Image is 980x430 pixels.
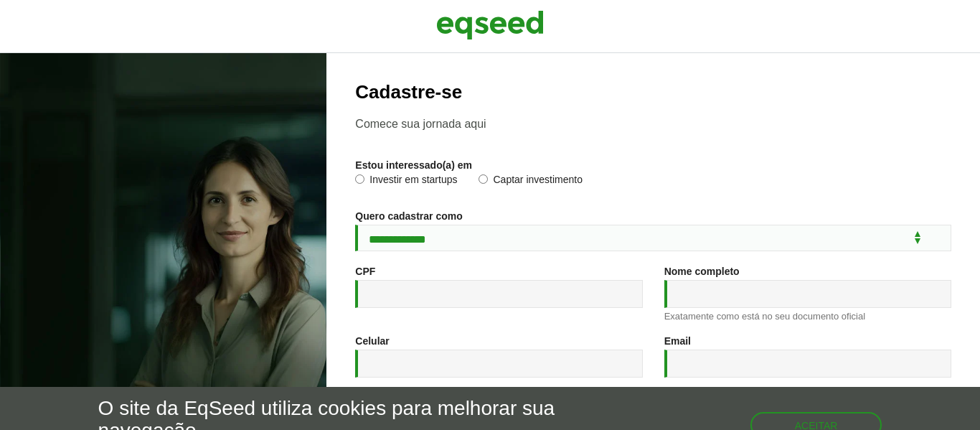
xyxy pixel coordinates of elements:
[355,266,375,276] label: CPF
[355,174,457,189] label: Investir em startups
[664,266,740,276] label: Nome completo
[479,174,583,189] label: Captar investimento
[436,7,544,43] img: EqSeed Logo
[664,312,951,321] div: Exatamente como está no seu documento oficial
[355,211,462,221] label: Quero cadastrar como
[664,336,691,346] label: Email
[479,174,488,184] input: Captar investimento
[355,117,951,131] p: Comece sua jornada aqui
[355,336,389,346] label: Celular
[355,82,951,103] h2: Cadastre-se
[355,174,364,184] input: Investir em startups
[355,160,472,170] label: Estou interessado(a) em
